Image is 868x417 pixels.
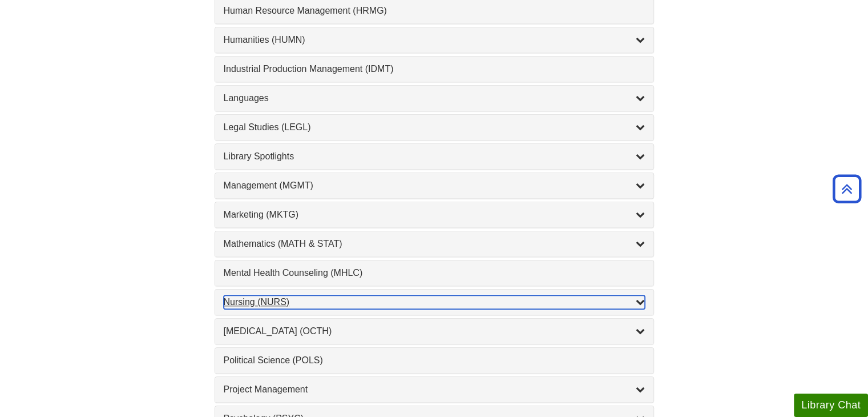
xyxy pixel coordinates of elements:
[224,33,645,47] a: Humanities (HUMN)
[224,91,645,105] a: Languages
[224,324,645,338] a: [MEDICAL_DATA] (OCTH)
[794,394,868,417] button: Library Chat
[224,237,645,251] a: Mathematics (MATH & STAT)
[224,121,645,134] a: Legal Studies (LEGL)
[224,208,645,222] a: Marketing (MKTG)
[224,295,645,309] a: Nursing (NURS)
[224,383,645,396] a: Project Management
[224,179,645,193] a: Management (MGMT)
[224,150,645,163] a: Library Spotlights
[224,354,645,367] a: Political Science (POLS)
[224,62,645,76] a: Industrial Production Management (IDMT)
[224,266,645,280] a: Mental Health Counseling (MHLC)
[829,181,865,197] a: Back to Top
[224,4,645,18] a: Human Resource Management (HRMG)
